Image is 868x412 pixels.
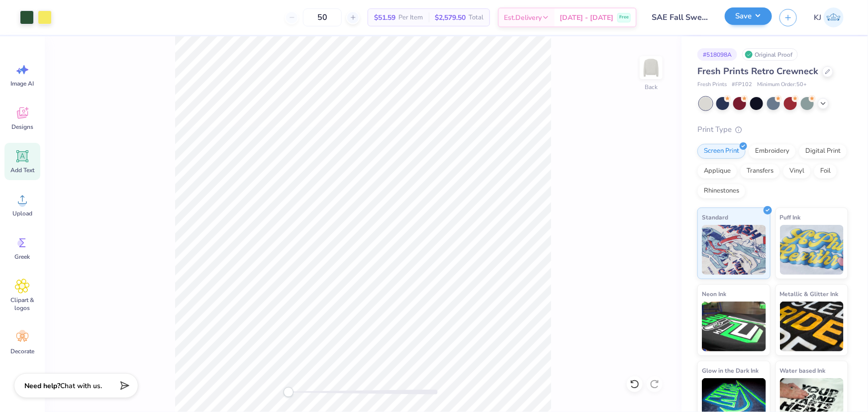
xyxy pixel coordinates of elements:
[697,65,818,77] span: Fresh Prints Retro Crewneck
[60,381,102,391] span: Chat with us.
[740,164,780,179] div: Transfers
[702,302,766,351] img: Neon Ink
[11,80,34,88] span: Image AI
[697,184,746,199] div: Rhinestones
[619,14,629,21] span: Free
[814,164,837,179] div: Foil
[780,225,844,275] img: Puff Ink
[702,225,766,275] img: Standard
[15,253,30,261] span: Greek
[799,144,847,159] div: Digital Print
[780,212,801,222] span: Puff Ink
[645,83,658,92] div: Back
[780,289,839,299] span: Metallic & Glitter Ink
[697,48,737,61] div: # 518098A
[6,296,39,312] span: Clipart & logos
[303,8,342,26] input: – –
[780,365,826,376] span: Water based Ink
[702,365,759,376] span: Glow in the Dark Ink
[697,81,727,89] span: Fresh Prints
[435,12,466,23] span: $2,579.50
[504,12,542,23] span: Est. Delivery
[783,164,811,179] div: Vinyl
[742,48,798,61] div: Original Proof
[814,12,821,23] span: KJ
[10,347,34,355] span: Decorate
[732,81,752,89] span: # FP102
[824,7,844,27] img: Kendra Jingco
[374,12,395,23] span: $51.59
[749,144,796,159] div: Embroidery
[697,164,737,179] div: Applique
[702,289,726,299] span: Neon Ink
[697,144,746,159] div: Screen Print
[10,166,34,174] span: Add Text
[284,387,293,397] div: Accessibility label
[697,124,848,135] div: Print Type
[12,209,32,217] span: Upload
[641,58,661,78] img: Back
[24,381,60,391] strong: Need help?
[560,12,613,23] span: [DATE] - [DATE]
[725,7,772,25] button: Save
[398,12,423,23] span: Per Item
[809,7,848,27] a: KJ
[644,7,717,27] input: Untitled Design
[469,12,483,23] span: Total
[780,302,844,351] img: Metallic & Glitter Ink
[757,81,807,89] span: Minimum Order: 50 +
[702,212,728,222] span: Standard
[11,123,33,131] span: Designs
